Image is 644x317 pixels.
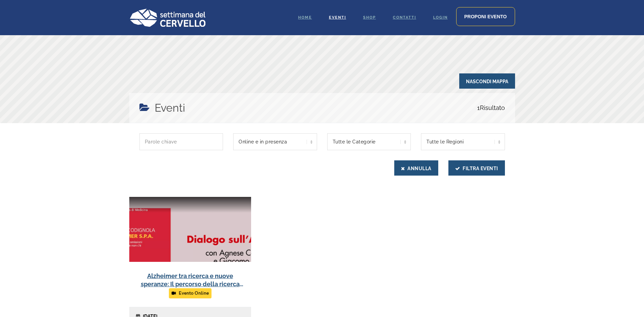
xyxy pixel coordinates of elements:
[456,7,515,26] a: Proponi evento
[155,100,185,116] h4: Eventi
[363,15,376,20] span: Shop
[464,14,507,19] span: Proponi evento
[394,160,438,176] button: Annulla
[433,15,448,20] span: Login
[129,8,205,27] img: Logo
[448,160,505,176] button: Filtra Eventi
[459,73,515,89] span: Nascondi Mappa
[139,133,223,150] input: Parole chiave
[393,15,416,20] span: Contatti
[298,15,312,20] span: Home
[329,15,346,20] span: Eventi
[477,104,480,111] span: 1
[477,100,505,116] span: Risultato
